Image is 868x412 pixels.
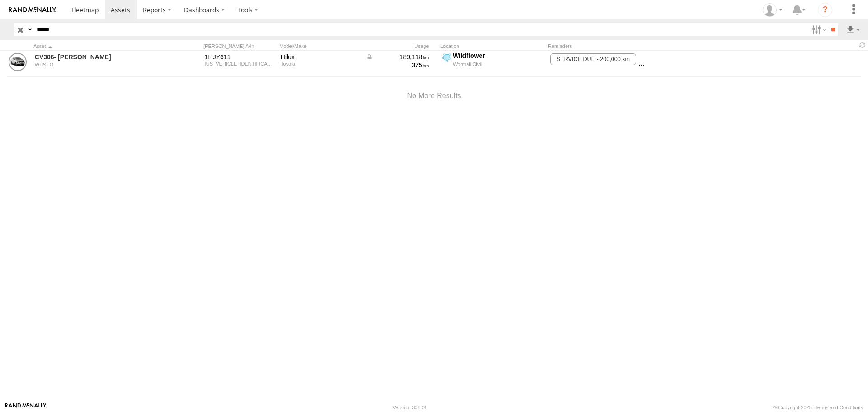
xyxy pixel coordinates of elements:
[205,61,274,66] div: MR0CZ12G800038760
[279,43,361,49] div: Model/Make
[5,403,47,412] a: Visit our Website
[366,61,429,69] div: 375
[453,52,543,60] div: Wildflower
[548,43,693,49] div: Reminders
[440,52,544,76] label: Click to View Current Location
[281,61,359,66] div: Toyota
[845,23,861,36] label: Export results as...
[26,23,33,36] label: Search Query
[808,23,828,36] label: Search Filter Options
[857,41,868,49] span: Refresh
[205,53,274,61] div: 1HJY611
[550,53,636,65] span: SERVICE DUE - 200,000 km
[440,43,544,49] div: Location
[759,3,786,17] div: Hayley Petersen
[815,405,863,410] a: Terms and Conditions
[366,53,429,61] div: Data from Vehicle CANbus
[35,62,159,67] div: undefined
[638,53,724,65] span: SERVICE DUE - 189,000 km
[281,53,359,61] div: Hilux
[9,7,56,13] img: rand-logo.svg
[364,43,437,49] div: Usage
[818,3,832,17] i: ?
[453,61,543,67] div: Wormall Civil
[9,53,27,71] a: View Asset Details
[203,43,276,49] div: [PERSON_NAME]./Vin
[35,53,159,61] a: CV306- [PERSON_NAME]
[393,405,427,410] div: Version: 308.01
[33,43,160,49] div: Click to Sort
[773,405,863,410] div: © Copyright 2025 -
